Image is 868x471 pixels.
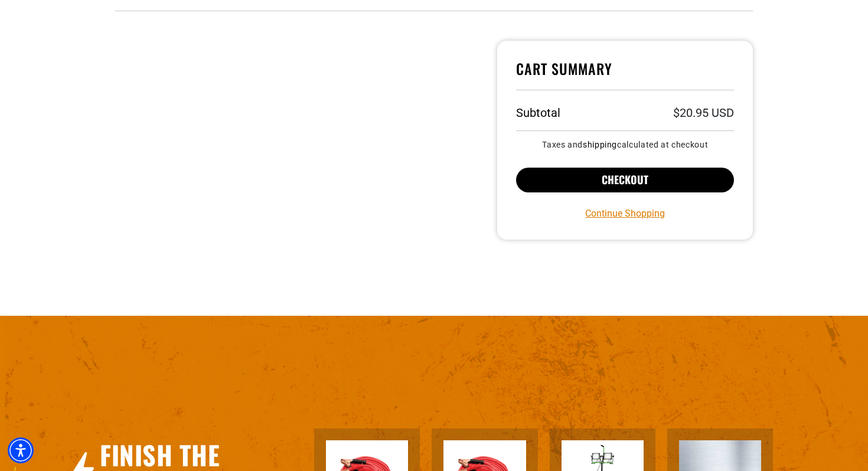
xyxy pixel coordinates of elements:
[516,140,734,149] small: Taxes and calculated at checkout
[516,60,734,90] h4: Cart Summary
[516,107,560,119] h3: Subtotal
[583,140,617,149] a: shipping
[585,207,665,221] a: Continue Shopping
[516,168,734,192] button: Checkout
[673,107,734,119] p: $20.95 USD
[8,437,34,463] div: Accessibility Menu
